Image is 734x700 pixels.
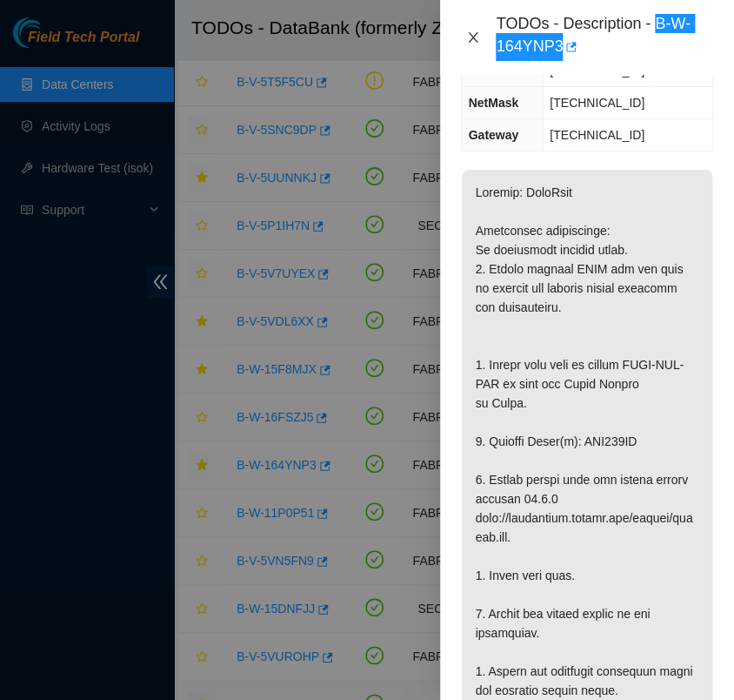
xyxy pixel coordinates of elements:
div: TODOs - Description - B-W-164YNP3 [496,14,713,61]
span: [TECHNICAL_ID] [550,128,644,142]
span: NetMask [468,96,518,110]
span: [TECHNICAL_ID] [550,96,644,110]
span: Gateway [468,128,518,142]
span: close [466,30,480,44]
button: Close [461,30,485,46]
